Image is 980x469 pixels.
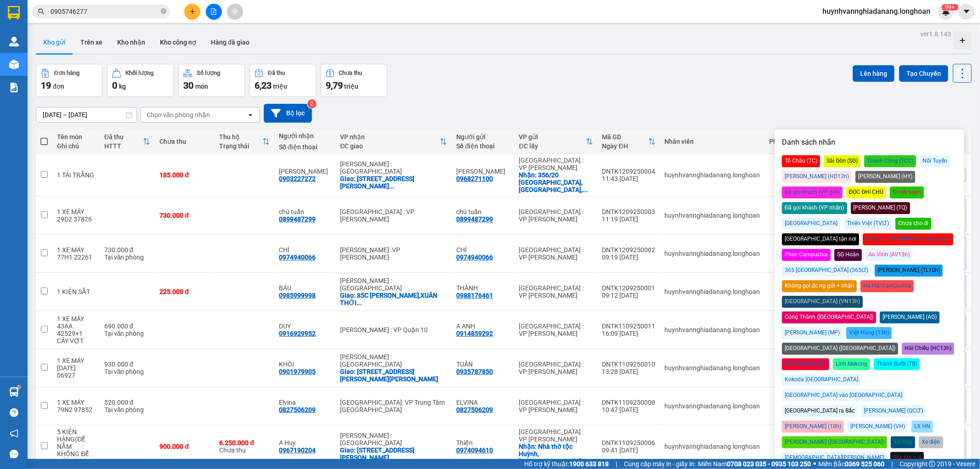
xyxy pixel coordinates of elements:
div: 0901979905 [279,368,316,375]
div: [GEOGRAPHIC_DATA] : VP [PERSON_NAME] [519,322,593,337]
div: huynhvannghiadanang.longhoan [665,288,760,295]
div: Phụ thu [770,138,792,145]
div: 730.000 đ [159,212,210,219]
div: [GEOGRAPHIC_DATA] (VN13h) [782,296,863,308]
button: aim [227,4,243,20]
span: triệu [273,83,287,90]
div: 185.000 đ [159,171,210,179]
div: Số điện thoại [456,142,510,150]
th: Toggle SortBy [598,130,660,154]
sup: 2 [307,99,317,108]
div: 16:09 [DATE] [602,330,656,337]
div: Tên món [57,133,95,141]
div: Hà Hải Campuchia [861,280,914,292]
div: huynhvannghiadanang.longhoan [665,250,760,257]
div: Nhận: Nhà thờ tộc Huỳnh, đường Mai Đăng Chơn, Điện Ngọc, Quảng Nam [519,443,593,465]
button: Khối lượng0kg [107,64,174,97]
div: 0899487299 [456,215,493,223]
div: 1 XE MÁY 77H1 22261 [57,246,95,261]
span: ... [391,454,396,461]
img: icon-new-feature [942,7,950,16]
span: Miền Nam [698,459,811,469]
div: [PERSON_NAME] : [GEOGRAPHIC_DATA] [340,277,447,292]
div: [GEOGRAPHIC_DATA] ra Bắc [782,405,857,417]
div: Nhận: 356/20 Ngũ Hành Sơn, quận ngũ hành sơn, đn [519,171,593,193]
div: [GEOGRAPHIC_DATA] : VP [PERSON_NAME] [519,157,593,171]
div: 13:28 [DATE] [602,368,656,375]
div: 0968271100 [456,175,493,182]
span: close-circle [161,8,166,14]
img: solution-icon [9,83,19,92]
div: BÁU [279,284,331,292]
div: Tạo kho hàng mới [953,31,972,50]
div: Tại văn phòng [104,406,151,413]
div: THÀNH [456,284,510,292]
span: ... [583,458,589,465]
div: [GEOGRAPHIC_DATA] [782,218,840,230]
div: ver 1.8.143 [920,29,951,39]
div: [PERSON_NAME] [782,358,829,370]
div: 0974094610 [456,446,493,454]
div: chú tuấn [279,208,331,215]
div: Giao: 31 Phạm Văn Ngôn, phường an Khánh, quận 2, HCM [340,175,447,190]
button: Kho công nợ [153,31,204,53]
button: Lên hàng [853,65,895,82]
th: Toggle SortBy [100,130,155,154]
div: huynhvannghiadanang.longhoan [665,326,760,333]
div: Đi tiết kiệm [890,186,924,198]
button: Chưa thu9,79 triệu [321,64,387,97]
strong: CSKH: [25,31,49,39]
div: Thành Công (TCC) [864,155,916,167]
div: 11:19 [DATE] [602,215,656,223]
div: SG Hoàn [834,249,862,261]
div: VP nhận [340,133,440,141]
div: 520.000 đ [104,399,151,406]
div: Số lượng [197,70,220,76]
span: | [891,459,893,469]
div: huynhvannghiadanang.longhoan [665,171,760,179]
span: triệu [344,83,358,90]
sup: 1 [17,386,20,389]
div: ĐỌC GHI CHÚ [846,186,887,198]
div: 09:12 [DATE] [602,292,656,299]
div: [GEOGRAPHIC_DATA] : VP [PERSON_NAME] [340,208,447,223]
div: 1 KIỆN SẮT [57,288,95,295]
div: [GEOGRAPHIC_DATA] ([GEOGRAPHIC_DATA]) [782,343,898,355]
span: Ngày in phiếu: 14:25 ngày [58,18,185,28]
div: 730.000 đ [104,246,151,254]
div: Thiên Việt (TVLT) [844,218,892,230]
div: DNTK1209250004 [602,168,656,175]
div: [PERSON_NAME]: VP [PERSON_NAME] [340,246,447,261]
span: aim [232,8,238,15]
div: Công Thành ([GEOGRAPHIC_DATA]) [782,311,876,323]
div: [GEOGRAPHIC_DATA] : VP [PERSON_NAME] [519,361,593,375]
div: 225.000 đ [159,288,210,295]
div: 09:41 [DATE] [602,446,656,454]
th: Toggle SortBy [335,130,452,154]
span: Hỗ trợ kỹ thuật: [524,459,609,469]
img: warehouse-icon [9,387,19,397]
button: Hàng đã giao [204,31,257,53]
span: 9,79 [326,80,343,91]
div: 0985999998 [279,292,316,299]
div: Xe máy [891,436,915,448]
div: [PERSON_NAME] (QCLT) [861,405,926,417]
div: [PERSON_NAME] (18h) [782,421,844,433]
div: Nhân viên [665,138,760,145]
div: huynhvannghiadanang.longhoan [665,443,760,450]
div: Tại văn phòng [104,254,151,261]
div: CHÍ [456,246,510,254]
div: Elvina [279,399,331,406]
div: [PERSON_NAME] (HY) [855,171,915,183]
th: Toggle SortBy [515,130,598,154]
div: [GEOGRAPHIC_DATA] : VP [PERSON_NAME] [519,246,593,261]
div: Chưa thu [219,439,270,454]
p: Danh sách nhãn [782,137,957,148]
div: ĐC giao [340,142,440,150]
div: [PERSON_NAME] : [GEOGRAPHIC_DATA] [340,353,447,368]
div: [GEOGRAPHIC_DATA] : VP [PERSON_NAME] [519,399,593,413]
div: Mã GD [602,133,648,141]
th: Toggle SortBy [215,130,274,154]
div: Đã thu [268,70,285,76]
div: Số điện thoại [279,143,331,151]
